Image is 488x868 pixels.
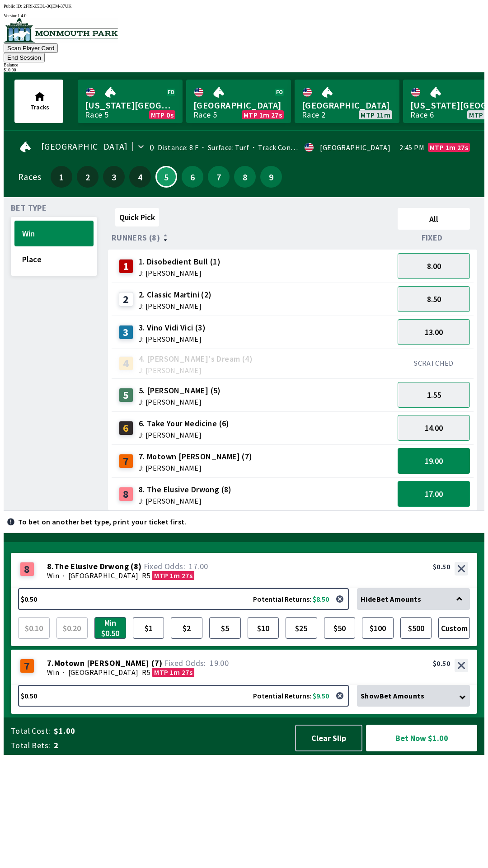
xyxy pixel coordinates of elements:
span: Win [47,571,59,580]
span: Surface: Turf [198,143,249,152]
span: $2 [173,619,200,637]
span: ( 7 ) [151,659,162,668]
span: Total Cost: [11,726,50,736]
button: $500 [400,617,432,639]
span: 9 [263,174,280,180]
div: 8 [119,487,133,501]
div: Runners (8) [112,233,394,242]
button: Scan Player Card [4,43,58,53]
button: End Session [4,53,45,62]
div: SCRATCHED [398,359,470,368]
span: 7. Motown [PERSON_NAME] (7) [139,451,253,462]
span: Tracks [30,103,49,111]
div: 4 [119,356,133,371]
span: 5 [159,175,174,179]
span: 7 [210,174,227,180]
button: $1 [133,617,164,639]
span: 13.00 [425,327,443,337]
span: Win [47,668,59,677]
span: Track Condition: Firm [249,143,328,152]
span: [GEOGRAPHIC_DATA] [41,143,128,150]
span: Fixed [422,234,443,241]
div: [GEOGRAPHIC_DATA] [320,144,390,151]
span: Show Bet Amounts [361,691,424,700]
button: 8.00 [398,253,470,279]
span: 3 [105,174,122,180]
button: Place [14,246,94,272]
div: $ 10.00 [4,67,484,72]
span: R5 [142,668,150,677]
span: Total Bets: [11,740,50,751]
div: 7 [119,454,133,468]
div: 7 [20,659,34,673]
button: Win [14,221,94,246]
span: 1 [53,174,70,180]
a: [US_STATE][GEOGRAPHIC_DATA]Race 5MTP 0s [78,80,183,123]
div: 1 [119,259,133,274]
span: 2:45 PM [399,144,424,151]
span: 19.00 [210,658,229,668]
span: 19.00 [425,456,443,466]
button: 1.55 [398,382,470,408]
span: J: [PERSON_NAME] [139,302,212,310]
span: 1. Disobedient Bull (1) [139,256,221,268]
span: J: [PERSON_NAME] [139,367,253,374]
button: 7 [208,166,230,188]
div: Race 2 [302,111,325,118]
button: 8 [234,166,256,188]
span: ( 8 ) [131,562,141,571]
span: [GEOGRAPHIC_DATA] [193,99,284,111]
span: [US_STATE][GEOGRAPHIC_DATA] [85,99,175,111]
span: Place [22,254,86,264]
span: J: [PERSON_NAME] [139,431,230,439]
button: 8.50 [398,286,470,312]
div: 0 [150,144,154,151]
div: Race 5 [85,111,108,118]
div: 5 [119,388,133,402]
button: Bet Now $1.00 [366,725,477,751]
div: Balance [4,62,484,67]
span: MTP 1m 27s [244,111,282,118]
span: 17.00 [189,561,208,571]
span: MTP 1m 27s [154,571,192,580]
button: Clear Slip [295,725,362,751]
span: J: [PERSON_NAME] [139,269,221,277]
div: $0.50 [433,659,450,668]
div: 2 [119,292,133,307]
span: J: [PERSON_NAME] [139,497,232,505]
button: $0.50Potential Returns: $9.50 [18,685,349,707]
span: Bet Type [11,204,47,212]
span: 6 [184,174,201,180]
button: 5 [155,166,177,188]
span: $1.00 [54,726,286,736]
span: $5 [211,619,239,637]
div: Public ID: [4,4,484,9]
button: 6 [182,166,203,188]
span: 14.00 [425,423,443,433]
span: J: [PERSON_NAME] [139,464,253,472]
span: MTP 1m 27s [430,144,468,151]
button: All [398,208,470,230]
div: Races [18,173,41,180]
span: 7 . [47,659,54,668]
span: Motown [PERSON_NAME] [54,659,150,668]
a: [GEOGRAPHIC_DATA]Race 5MTP 1m 27s [186,80,291,123]
a: [GEOGRAPHIC_DATA]Race 2MTP 11m [295,80,399,123]
span: MTP 0s [151,111,174,118]
div: 8 [20,562,34,576]
span: The Elusive Drwong [54,562,129,571]
span: 5. [PERSON_NAME] (5) [139,385,221,396]
span: 2FRI-Z5DL-3QEM-37UK [23,4,72,9]
span: Quick Pick [119,212,155,222]
span: $10 [250,619,277,637]
div: Race 6 [410,111,434,118]
button: 1 [51,166,72,188]
span: Min $0.50 [97,619,124,637]
button: 9 [260,166,282,188]
button: 3 [103,166,125,188]
button: 14.00 [398,415,470,441]
span: 6. Take Your Medicine (6) [139,418,230,429]
span: Distance: 8 F [158,143,198,152]
span: 8. The Elusive Drwong (8) [139,484,232,495]
span: R5 [142,571,150,580]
